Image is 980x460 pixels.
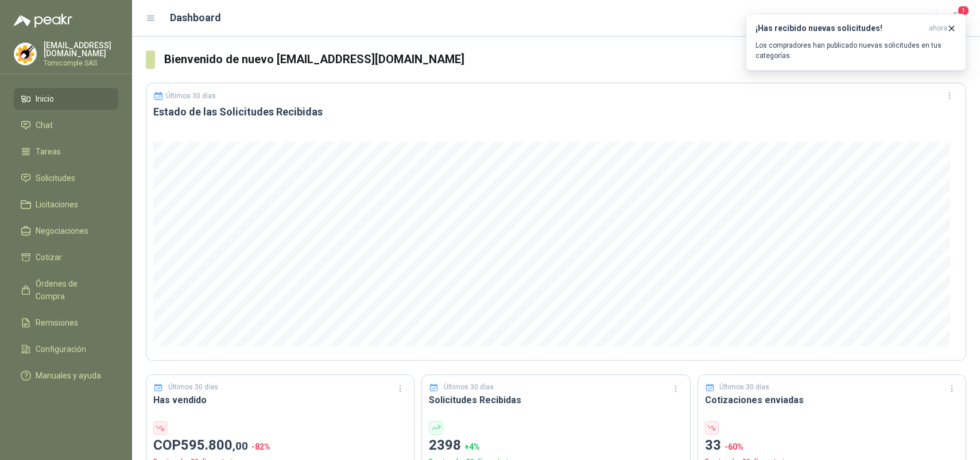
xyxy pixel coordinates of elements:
[14,312,118,334] a: Remisiones
[429,435,683,457] p: 2398
[719,382,769,393] p: Últimos 30 días
[14,88,118,110] a: Inicio
[233,439,248,453] span: ,00
[36,172,75,184] span: Solicitudes
[444,382,494,393] p: Últimos 30 días
[36,92,54,105] span: Inicio
[957,5,970,16] span: 1
[14,246,118,268] a: Cotizar
[166,92,216,100] p: Últimos 30 días
[153,105,959,119] h3: Estado de las Solicitudes Recibidas
[153,435,407,457] p: COP
[14,338,118,360] a: Configuración
[170,10,221,26] h1: Dashboard
[36,145,61,158] span: Tareas
[36,119,53,132] span: Chat
[36,198,78,211] span: Licitaciones
[36,369,101,382] span: Manuales y ayuda
[14,194,118,215] a: Licitaciones
[756,40,956,61] p: Los compradores han publicado nuevas solicitudes en tus categorías.
[705,393,959,407] h3: Cotizaciones enviadas
[251,442,270,451] span: -82 %
[946,8,966,29] button: 1
[929,24,947,33] span: ahora
[14,273,118,307] a: Órdenes de Compra
[756,24,924,33] h3: ¡Has recibido nuevas solicitudes!
[14,141,118,163] a: Tareas
[429,393,683,407] h3: Solicitudes Recibidas
[14,114,118,136] a: Chat
[153,393,407,407] h3: Has vendido
[181,437,248,453] span: 595.800
[464,442,480,451] span: + 4 %
[705,435,959,457] p: 33
[36,225,88,237] span: Negociaciones
[14,14,72,28] img: Logo peakr
[14,43,36,65] img: Company Logo
[14,167,118,189] a: Solicitudes
[36,316,78,329] span: Remisiones
[36,251,62,264] span: Cotizar
[14,220,118,242] a: Negociaciones
[725,442,743,451] span: -60 %
[36,277,107,303] span: Órdenes de Compra
[44,60,118,67] p: Tornicomple SAS
[36,343,86,355] span: Configuración
[14,365,118,386] a: Manuales y ayuda
[44,41,118,57] p: [EMAIL_ADDRESS][DOMAIN_NAME]
[164,51,966,68] h3: Bienvenido de nuevo [EMAIL_ADDRESS][DOMAIN_NAME]
[168,382,218,393] p: Últimos 30 días
[746,14,966,71] button: ¡Has recibido nuevas solicitudes!ahora Los compradores han publicado nuevas solicitudes en tus ca...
